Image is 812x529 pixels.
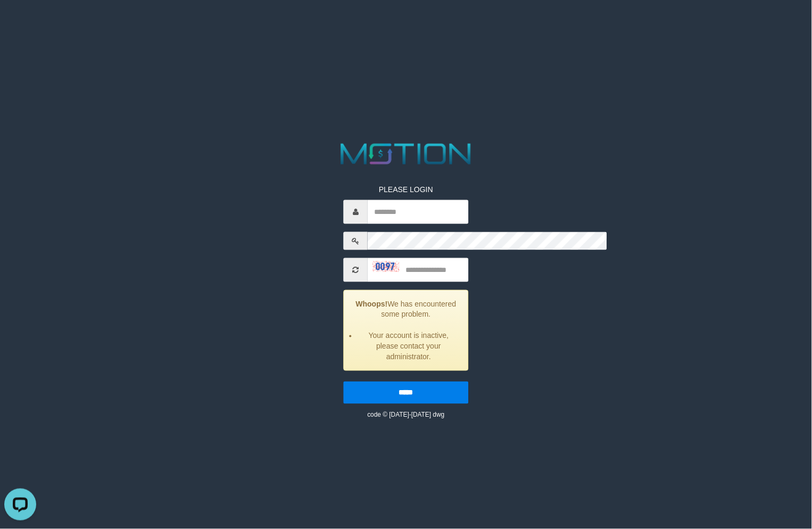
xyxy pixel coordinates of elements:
strong: Whoops! [356,299,388,308]
div: We has encountered some problem. [344,290,468,370]
img: captcha [373,261,400,272]
button: Open LiveChat chat widget [4,4,36,36]
img: MOTION_logo.png [335,140,477,168]
p: PLEASE LOGIN [344,184,468,194]
li: Your account is inactive, please contact your administrator. [358,330,460,362]
small: code © [DATE]-[DATE] dwg [367,411,444,418]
